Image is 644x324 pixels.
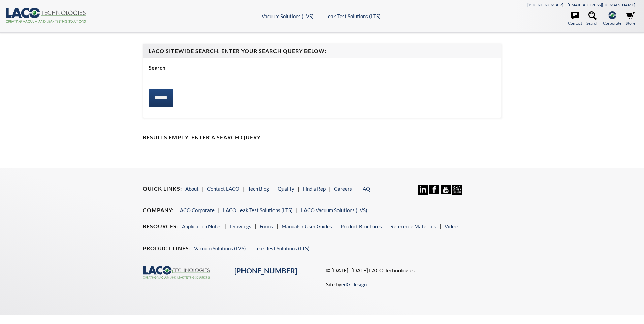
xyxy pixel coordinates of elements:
a: Drawings [230,223,251,229]
a: [EMAIL_ADDRESS][DOMAIN_NAME] [568,2,635,7]
img: 24/7 Support Icon [452,185,462,194]
a: Find a Rep [303,186,326,192]
a: Tech Blog [248,186,269,192]
a: 24/7 Support [452,190,462,196]
a: Product Brochures [341,223,382,229]
a: [PHONE_NUMBER] [234,266,297,275]
a: Leak Test Solutions (LTS) [325,13,381,19]
a: LACO Vacuum Solutions (LVS) [301,207,367,213]
a: Search [586,11,599,26]
h4: LACO Sitewide Search. Enter your Search Query Below: [149,47,496,55]
a: Store [626,11,635,26]
a: Contact [568,11,582,26]
a: Forms [260,223,273,229]
a: About [185,186,199,192]
a: Manuals / User Guides [282,223,332,229]
a: Quality [278,186,294,192]
a: Videos [445,223,460,229]
a: Leak Test Solutions (LTS) [254,245,310,251]
h4: Product Lines [143,245,191,252]
a: LACO Corporate [177,207,215,213]
a: edG Design [341,281,367,287]
a: Application Notes [182,223,222,229]
h4: Quick Links [143,185,182,192]
a: FAQ [360,186,370,192]
a: [PHONE_NUMBER] [527,2,563,7]
a: LACO Leak Test Solutions (LTS) [223,207,293,213]
span: Corporate [603,20,621,26]
h4: Company [143,207,174,214]
p: © [DATE] -[DATE] LACO Technologies [326,266,501,275]
h4: Resources [143,223,179,230]
h4: Results Empty: Enter a Search Query [143,134,502,141]
a: Careers [334,186,352,192]
a: Vacuum Solutions (LVS) [262,13,314,19]
a: Vacuum Solutions (LVS) [194,245,246,251]
label: Search [149,63,496,72]
a: Reference Materials [390,223,436,229]
a: Contact LACO [207,186,239,192]
p: Site by [326,280,367,288]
